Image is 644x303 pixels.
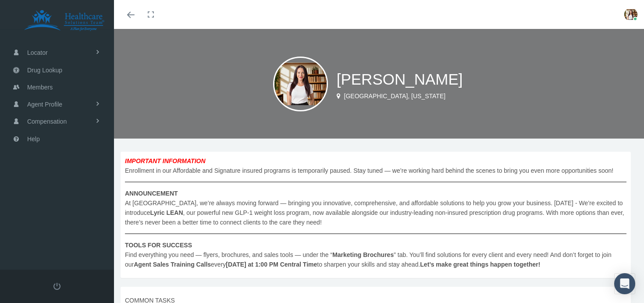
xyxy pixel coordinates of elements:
[125,156,626,269] span: Enrollment in our Affordable and Signature insured programs is temporarily paused. Stay tuned — w...
[27,44,48,61] span: Locator
[273,57,328,111] img: S_Profile_Picture_11571.png
[125,157,206,164] b: IMPORTANT INFORMATION
[27,62,62,78] span: Drug Lookup
[27,79,53,96] span: Members
[125,242,192,249] b: TOOLS FOR SUCCESS
[27,113,67,130] span: Compensation
[27,131,40,147] span: Help
[150,209,183,216] b: Lyric LEAN
[420,261,540,268] b: Let’s make great things happen together!
[134,261,211,268] b: Agent Sales Training Calls
[337,71,463,88] span: [PERSON_NAME]
[125,190,178,197] b: ANNOUNCEMENT
[226,261,317,268] b: [DATE] at 1:00 PM Central Time
[11,10,117,32] img: HEALTHCARE SOLUTIONS TEAM, LLC
[624,8,637,21] img: S_Profile_Picture_11571.png
[332,251,394,258] b: Marketing Brochures
[614,273,635,294] div: Open Intercom Messenger
[344,93,446,100] span: [GEOGRAPHIC_DATA], [US_STATE]
[27,96,62,113] span: Agent Profile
